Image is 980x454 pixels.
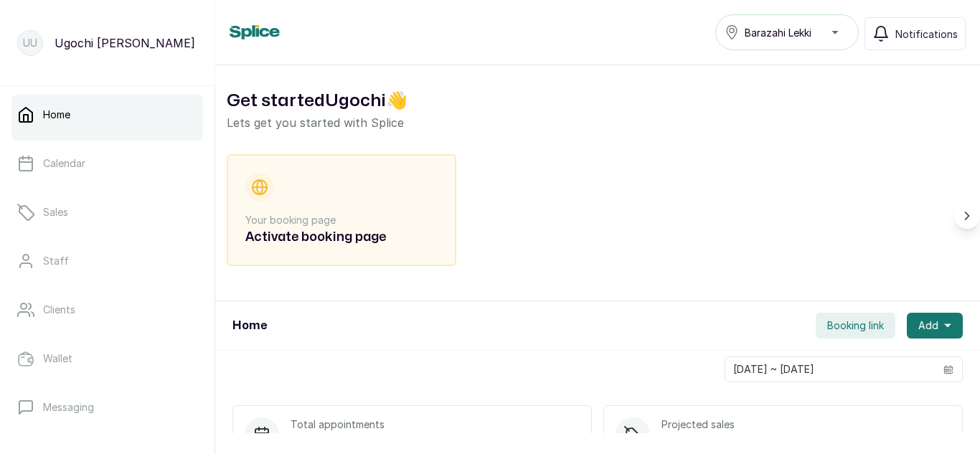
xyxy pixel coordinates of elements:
[227,114,969,131] p: Lets get you started with Splice
[11,290,203,330] a: Clients
[43,205,68,219] p: Sales
[55,34,195,52] p: Ugochi [PERSON_NAME]
[943,364,953,374] svg: calendar
[291,417,385,432] p: Total appointments
[11,95,203,135] a: Home
[907,313,963,339] button: Add
[245,213,438,227] p: Your booking page
[11,241,203,281] a: Staff
[245,227,438,247] h2: Activate booking page
[661,417,765,432] p: Projected sales
[43,108,70,122] p: Home
[11,387,203,427] a: Messaging
[11,143,203,184] a: Calendar
[895,27,958,42] span: Notifications
[715,14,859,50] button: Barazahi Lekki
[745,25,811,40] span: Barazahi Lekki
[232,317,267,334] h1: Home
[954,203,980,229] button: Scroll right
[11,192,203,232] a: Sales
[725,357,935,382] input: Select date
[43,156,85,171] p: Calendar
[43,400,94,415] p: Messaging
[43,351,72,366] p: Wallet
[827,318,884,333] span: Booking link
[43,254,69,268] p: Staff
[864,17,966,50] button: Notifications
[227,88,969,114] h2: Get started Ugochi 👋
[918,318,938,333] span: Add
[816,313,895,339] button: Booking link
[43,303,75,317] p: Clients
[23,36,37,50] p: UU
[11,339,203,379] a: Wallet
[227,154,456,266] div: Your booking pageActivate booking page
